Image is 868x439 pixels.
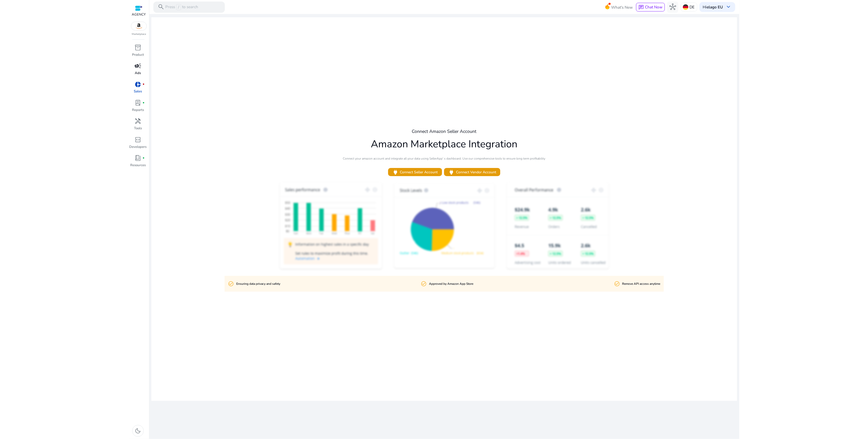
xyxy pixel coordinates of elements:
span: power [448,169,455,176]
p: Hi [703,5,723,9]
mat-icon: check_circle_outline [614,281,620,287]
button: powerConnect Vendor Account [444,168,500,176]
p: Marketplace [132,32,146,36]
span: campaign [135,63,141,69]
p: Connect your amazon account and integrate all your data using SellerApp' s dashboard. Use our com... [343,156,546,161]
a: campaignAds [129,62,147,80]
span: What's New [611,3,633,12]
p: Tools [134,126,142,131]
mat-icon: check_circle_outline [421,281,427,287]
p: Press to search [165,4,198,10]
b: elago EU [707,4,723,10]
span: donut_small [135,81,141,88]
span: Connect Vendor Account [448,169,496,176]
p: Ensuring data privacy and safety [236,281,280,286]
span: chat [638,5,644,10]
p: Product [132,52,144,58]
span: Connect Seller Account [392,169,438,176]
button: powerConnect Seller Account [388,168,442,176]
h4: Connect Amazon Seller Account [412,129,477,134]
span: fiber_manual_record [142,83,145,86]
span: search [158,4,164,10]
span: / [176,4,181,10]
span: handyman [135,118,141,124]
span: inventory_2 [135,44,141,51]
mat-icon: check_circle_outline [228,281,234,287]
a: lab_profilefiber_manual_recordReports [129,98,147,117]
p: Ads [135,71,141,76]
p: Developers [129,145,147,150]
button: hub [667,2,678,13]
span: book_4 [135,155,141,161]
span: lab_profile [135,100,141,106]
img: de.svg [683,4,688,10]
span: power [392,169,399,176]
p: DE [690,3,695,11]
p: Resources [130,163,146,168]
a: donut_smallfiber_manual_recordSales [129,80,147,98]
a: code_blocksDevelopers [129,135,147,153]
a: handymanTools [129,117,147,135]
span: fiber_manual_record [142,102,145,104]
p: Approved by Amazon App Store [429,281,473,286]
a: book_4fiber_manual_recordResources [129,154,147,172]
p: AGENCY [132,12,146,17]
p: Reports [132,108,144,113]
h1: Amazon Marketplace Integration [371,138,518,150]
span: keyboard_arrow_down [725,4,732,10]
span: Chat Now [645,4,663,10]
span: fiber_manual_record [142,157,145,159]
span: dark_mode [135,428,141,434]
span: code_blocks [135,136,141,143]
span: hub [669,4,676,10]
p: Remove API access anytime [622,281,660,286]
p: Sales [134,89,142,94]
button: chatChat Now [636,3,665,11]
a: inventory_2Product [129,43,147,62]
img: amazon.svg [131,22,146,30]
